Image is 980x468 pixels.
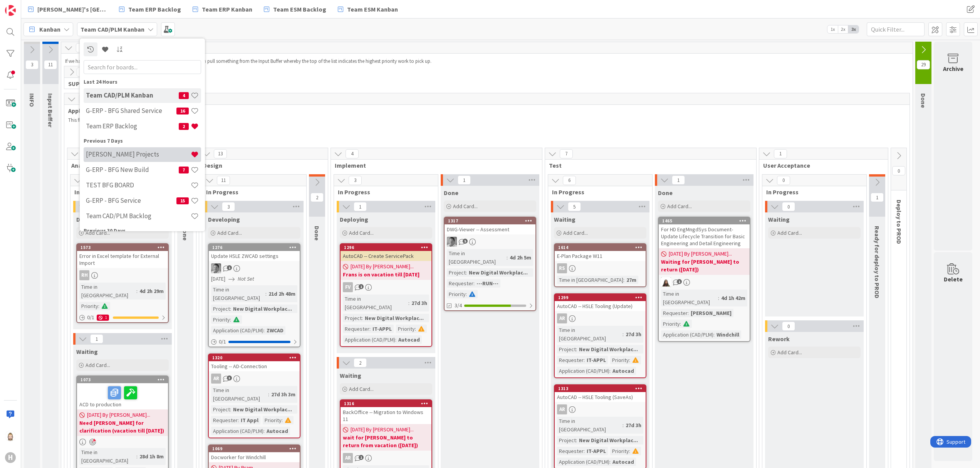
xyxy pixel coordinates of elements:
[557,417,623,434] div: Time in [GEOGRAPHIC_DATA]
[86,107,176,114] h4: G-ERP - BFG Shared Service
[555,313,646,323] div: AR
[445,217,535,234] div: 1317DWG-Viewer -- Assessment
[87,313,94,322] span: 0 / 1
[558,245,646,250] div: 1614
[609,367,611,375] span: :
[211,275,225,283] span: [DATE]
[68,80,153,88] span: SUPPORT STUFF
[555,385,646,402] div: 1313AutoCAD -- HSLE Tooling (SaveAs)
[97,315,109,321] div: 1
[39,25,60,34] span: Kanban
[445,217,535,224] div: 1317
[920,93,927,108] span: Done
[128,5,181,14] span: Team ERP Backlog
[84,60,201,74] input: Search for boards...
[77,244,168,268] div: 1573Error in Excel template for External Import
[76,43,89,52] span: 62
[568,202,581,211] span: 5
[453,203,478,210] span: Add Card...
[661,290,718,306] div: Time in [GEOGRAPHIC_DATA]
[507,253,508,262] span: :
[563,176,576,185] span: 6
[86,122,179,130] h4: Team ERP Backlog
[79,94,92,104] span: 27
[577,436,640,444] div: New Digital Workplac...
[5,431,16,441] img: Rv
[209,354,300,361] div: 1320
[557,436,576,444] div: Project
[867,22,925,36] input: Quick Filter...
[212,245,300,250] div: 1276
[554,293,646,378] a: 1299AutoCAD -- HSLE Tooling (Update)ARTime in [GEOGRAPHIC_DATA]:27d 3hProject:New Digital Workpla...
[219,338,226,346] span: 0 / 1
[563,229,588,236] span: Add Card...
[343,282,353,292] div: FV
[341,407,431,424] div: BackOffice -- Migration to Windows 11
[349,386,374,392] span: Add Card...
[209,244,300,261] div: 1276Update HSLE ZWCAD settings
[444,217,536,311] a: 1317DWG-Viewer -- AssessmentAVTime in [GEOGRAPHIC_DATA]:4d 2h 5mProject:New Digital Workplac...Re...
[943,64,963,73] div: Archive
[310,193,324,202] span: 2
[549,162,747,169] span: Test
[86,166,179,173] h4: G-ERP - BFG New Build
[659,224,750,248] div: For HD EngMngdSys Document- Update Lifecycle Transition for Basic Engineering and Detail Engineering
[557,356,584,364] div: Requester
[777,229,802,236] span: Add Card...
[659,277,750,287] div: KM
[680,320,681,328] span: :
[208,215,240,223] span: Developing
[346,149,359,158] span: 4
[211,405,230,414] div: Project
[273,5,326,14] span: Team ESM Backlog
[658,217,750,342] a: 1465For HD EngMngdSys Document- Update Lifecycle Transition for Basic Engineering and Detail Engi...
[209,445,300,462] div: 1069Docworker for Windchill
[445,224,535,234] div: DWG-Viewer -- Assessment
[718,294,719,302] span: :
[341,453,431,463] div: AR
[555,263,646,273] div: RS
[209,374,300,384] div: AR
[238,275,254,282] i: Not Set
[351,426,414,434] span: [DATE] By [PERSON_NAME]...
[68,117,906,123] p: This flow is used for:
[659,217,750,248] div: 1465For HD EngMngdSys Document- Update Lifecycle Transition for Basic Engineering and Detail Engi...
[81,245,168,250] div: 1573
[677,279,682,284] span: 1
[76,243,169,323] a: 1573Error in Excel template for External ImportRHTime in [GEOGRAPHIC_DATA]:4d 2h 29mPriority:0/11
[77,251,168,268] div: Error in Excel template for External Import
[447,249,507,266] div: Time in [GEOGRAPHIC_DATA]
[86,229,110,236] span: Add Card...
[209,263,300,273] div: AV
[214,149,227,158] span: 13
[343,271,429,278] b: Frans is on vacation till [DATE]
[341,244,431,251] div: 1296
[659,217,750,224] div: 1465
[555,244,646,261] div: 1614E-Plan Package W11
[557,404,567,414] div: AR
[179,123,189,130] span: 2
[554,243,646,287] a: 1614E-Plan Package W11RSTime in [GEOGRAPHIC_DATA]:27m
[557,447,584,455] div: Requester
[415,325,416,333] span: :
[782,202,795,211] span: 0
[766,188,857,196] span: In Progress
[555,251,646,261] div: E-Plan Package W11
[77,313,168,322] div: 0/11
[212,355,300,360] div: 1320
[343,453,353,463] div: AR
[557,276,623,284] div: Time in [GEOGRAPHIC_DATA]
[560,149,573,158] span: 7
[463,239,468,244] span: 5
[362,314,363,322] span: :
[624,330,643,338] div: 27d 3h
[447,290,466,298] div: Priority
[688,309,689,317] span: :
[79,302,98,310] div: Priority
[86,362,110,369] span: Add Card...
[268,390,269,399] span: :
[79,283,136,300] div: Time in [GEOGRAPHIC_DATA]
[658,189,673,197] span: Done
[895,200,903,244] span: Deploy to PROD
[557,367,609,375] div: Application (CAD/PLM)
